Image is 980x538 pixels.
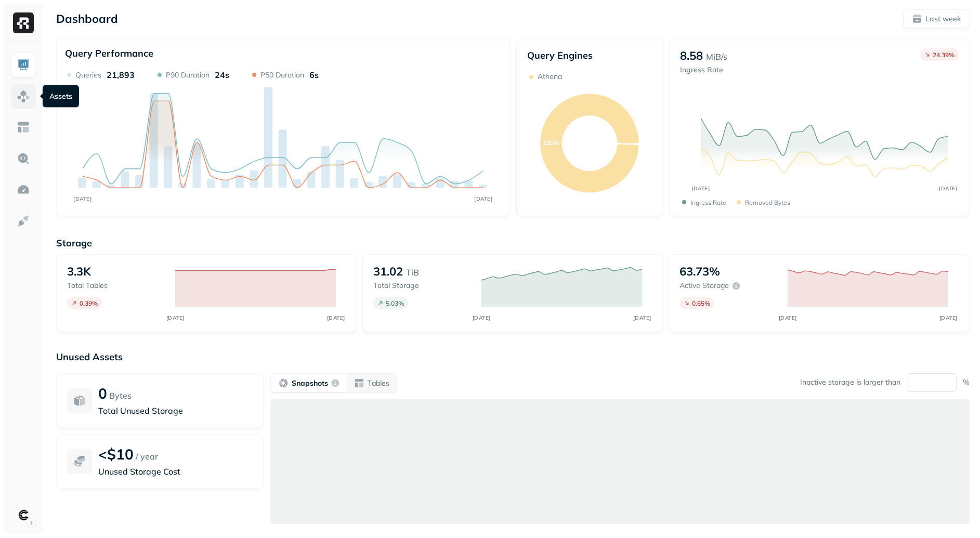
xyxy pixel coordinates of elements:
[680,264,720,279] p: 63.73%
[690,199,726,206] p: Ingress Rate
[706,50,727,63] p: MiB/s
[680,48,703,63] p: 8.58
[778,314,796,321] tspan: [DATE]
[527,49,652,61] p: Query Engines
[406,266,419,279] p: TiB
[56,237,970,249] p: Storage
[373,264,403,279] p: 31.02
[260,70,304,80] p: P50 Duration
[903,9,970,28] button: Last week
[939,185,958,191] tspan: [DATE]
[166,70,210,80] p: P90 Duration
[326,314,345,321] tspan: [DATE]
[472,314,490,321] tspan: [DATE]
[680,281,729,291] p: Active storage
[43,85,79,108] div: Assets
[309,70,319,80] p: 6s
[963,377,970,387] p: %
[692,299,710,307] p: 0.65 %
[633,314,651,321] tspan: [DATE]
[17,89,30,103] img: Assets
[692,185,710,191] tspan: [DATE]
[215,70,229,80] p: 24s
[16,508,31,522] img: Clutch
[98,404,253,417] p: Total Unused Storage
[75,70,101,80] p: Queries
[56,11,118,26] p: Dashboard
[56,351,970,363] p: Unused Assets
[17,58,30,72] img: Dashboard
[17,183,30,196] img: Optimization
[107,70,135,80] p: 21,893
[17,121,30,134] img: Asset Explorer
[680,65,727,75] p: Ingress Rate
[373,281,471,291] p: Total storage
[17,214,30,228] img: Integrations
[98,445,134,463] p: <$10
[13,12,34,33] img: Ryft
[17,152,30,165] img: Query Explorer
[80,299,98,307] p: 0.39 %
[67,264,91,279] p: 3.3K
[745,199,790,206] p: Removed bytes
[136,450,158,463] p: / year
[292,378,328,388] p: Snapshots
[939,314,957,321] tspan: [DATE]
[73,195,92,202] tspan: [DATE]
[543,139,559,147] text: 100%
[538,72,562,82] p: Athena
[98,384,107,402] p: 0
[474,195,492,202] tspan: [DATE]
[925,14,961,24] p: Last week
[368,378,389,388] p: Tables
[109,389,132,402] p: Bytes
[800,377,900,387] p: Inactive storage is larger than
[166,314,184,321] tspan: [DATE]
[933,51,955,59] p: 24.39 %
[98,465,253,478] p: Unused Storage Cost
[386,299,404,307] p: 5.03 %
[65,47,153,59] p: Query Performance
[67,281,165,291] p: Total tables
